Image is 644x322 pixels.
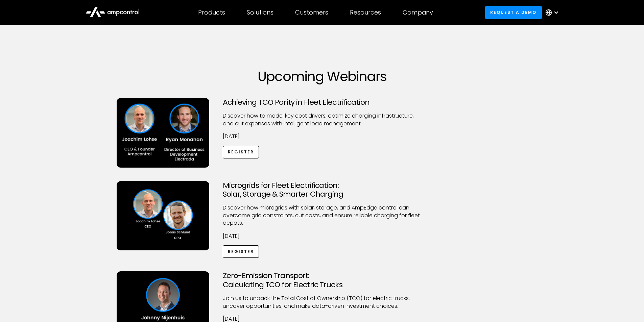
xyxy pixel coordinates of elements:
div: Customers [295,9,328,16]
a: Register [223,245,259,258]
a: Register [223,146,259,158]
h3: Zero-Emission Transport: Calculating TCO for Electric Trucks [223,271,422,289]
h1: Upcoming Webinars [117,68,528,84]
p: [DATE] [223,133,422,140]
h3: Microgrids for Fleet Electrification: Solar, Storage & Smarter Charging [223,181,422,199]
div: Products [198,9,225,16]
div: Company [403,9,433,16]
div: Solutions [247,9,273,16]
a: Request a demo [485,6,542,19]
div: Resources [350,9,381,16]
p: Discover how microgrids with solar, storage, and AmpEdge control can overcome grid constraints, c... [223,204,422,227]
p: Join us to unpack the Total Cost of Ownership (TCO) for electric trucks, uncover opportunities, a... [223,295,422,310]
p: [DATE] [223,232,422,240]
p: Discover how to model key cost drivers, optimize charging infrastructure, and cut expenses with i... [223,112,422,127]
h3: Achieving TCO Parity in Fleet Electrification [223,98,422,107]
